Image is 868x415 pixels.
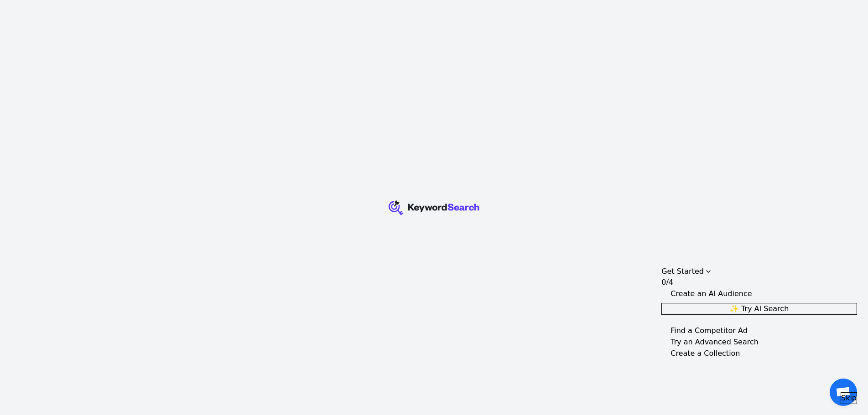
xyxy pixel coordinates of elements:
[841,392,857,404] button: Skip
[730,303,789,314] span: ✨ Try AI Search
[670,288,752,299] div: Create an AI Audience
[661,303,857,315] button: ✨ Try AI Search
[841,393,857,404] span: Skip
[661,337,857,348] button: Expand Checklist
[661,266,857,404] div: Get Started
[670,348,740,359] div: Create a Collection
[661,348,857,359] button: Expand Checklist
[661,266,857,288] button: Collapse Checklist
[661,288,857,299] button: Collapse Checklist
[661,325,857,336] button: Expand Checklist
[670,325,748,336] div: Find a Competitor Ad
[661,266,857,277] div: Drag to move checklist
[661,266,704,277] div: Get Started
[661,277,673,288] div: 0/4
[670,337,759,348] div: Try an Advanced Search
